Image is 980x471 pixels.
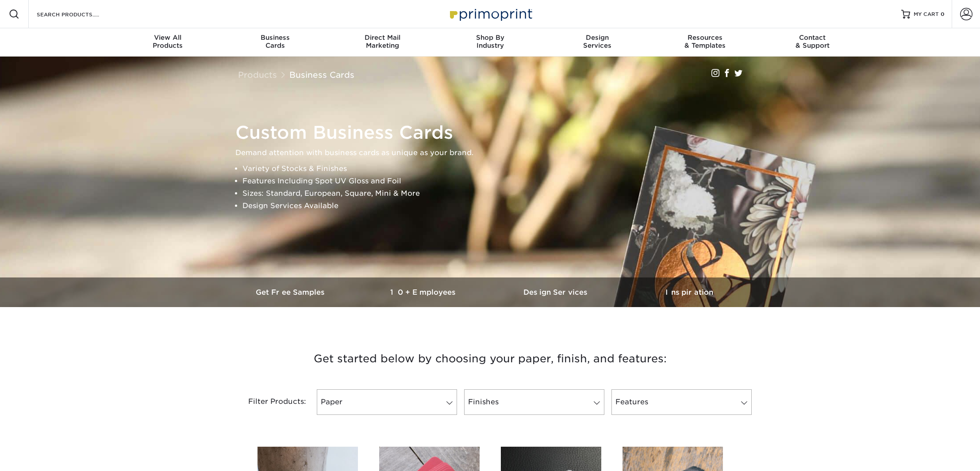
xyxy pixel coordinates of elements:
li: Variety of Stocks & Finishes [242,163,753,175]
span: Resources [651,34,759,42]
h3: 10+ Employees [357,288,490,296]
span: Direct Mail [329,34,436,42]
span: Contact [759,34,866,42]
div: Cards [221,34,329,49]
h3: Get Free Samples [225,288,357,296]
a: DesignServices [544,28,651,57]
span: Design [544,34,651,42]
div: Marketing [329,34,436,49]
div: Services [544,34,651,49]
span: 0 [941,11,945,17]
a: Design Services [490,277,623,307]
p: Demand attention with business cards as unique as your brand. [235,147,753,159]
a: Inspiration [623,277,756,307]
h3: Design Services [490,288,623,296]
h1: Custom Business Cards [235,122,753,143]
a: Paper [317,389,457,415]
a: View AllProducts [114,28,222,57]
a: Shop ByIndustry [436,28,544,57]
h3: Inspiration [623,288,756,296]
img: Primoprint [446,4,534,23]
li: Sizes: Standard, European, Square, Mini & More [242,187,753,200]
div: Filter Products: [225,389,313,415]
span: MY CART [914,11,939,18]
div: Industry [436,34,544,49]
a: BusinessCards [221,28,329,57]
div: & Templates [651,34,759,49]
a: Features [611,389,752,415]
span: Business [221,34,329,42]
a: Products [238,70,277,80]
li: Features Including Spot UV Gloss and Foil [242,175,753,187]
h3: Get started below by choosing your paper, finish, and features: [231,339,749,379]
div: & Support [759,34,866,49]
a: Direct MailMarketing [329,28,436,57]
div: Products [114,34,222,49]
a: Finishes [464,389,604,415]
span: Shop By [436,34,544,42]
a: Business Cards [289,70,354,80]
span: View All [114,34,222,42]
a: Resources& Templates [651,28,759,57]
a: Contact& Support [759,28,866,57]
a: Get Free Samples [225,277,357,307]
a: 10+ Employees [357,277,490,307]
li: Design Services Available [242,200,753,212]
input: SEARCH PRODUCTS..... [36,9,122,19]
